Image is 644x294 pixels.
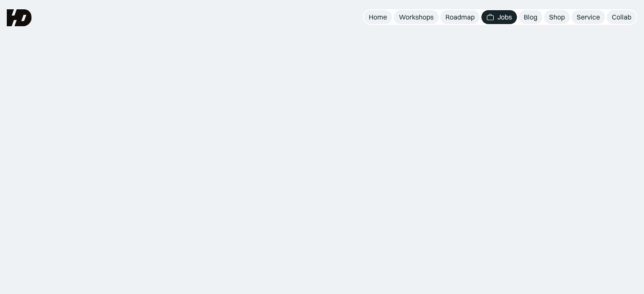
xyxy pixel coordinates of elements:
div: Collab [612,13,631,22]
div: Blog [524,13,537,22]
div: Workshops [399,13,434,22]
a: Shop [544,10,570,24]
a: Jobs [481,10,517,24]
div: Jobs [498,13,512,22]
a: Collab [607,10,636,24]
a: Service [572,10,605,24]
a: Blog [519,10,542,24]
div: Home [369,13,387,22]
div: Roadmap [445,13,475,22]
a: Roadmap [440,10,480,24]
a: Home [364,10,392,24]
div: Shop [549,13,565,22]
div: Service [577,13,600,22]
a: Workshops [394,10,439,24]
